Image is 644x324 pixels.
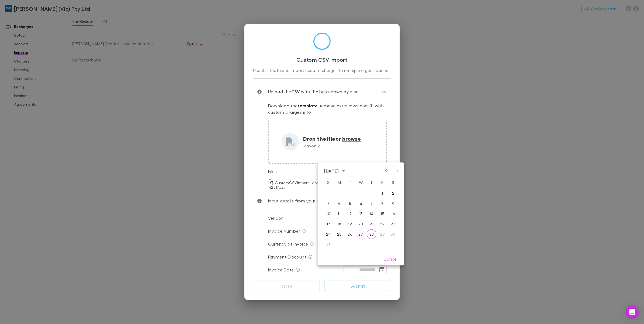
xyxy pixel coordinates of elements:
p: Payment Discount [268,254,306,260]
span: Wednesday [356,177,366,188]
button: 3 [324,199,333,208]
button: 5 [345,199,355,208]
button: 9 [388,199,398,208]
div: Input details from your invoice [253,192,391,209]
strong: CSV [291,89,300,94]
p: Files [268,168,277,175]
button: 7 [367,199,376,208]
button: 20 [356,219,366,229]
span: Tuesday [345,177,355,188]
button: 15 [378,209,387,219]
button: 12 [345,209,355,219]
span: Friday [378,177,387,188]
button: Choose date [378,266,386,274]
div: Use this feature to import custom charges to multiple organisations. [253,67,391,74]
p: Input details from your invoice [262,198,331,204]
button: 13 [356,209,366,219]
button: 10 [324,209,333,219]
button: 17 [324,219,333,229]
h3: Custom CSV Import [253,56,391,63]
button: 18 [334,219,344,229]
div: [DATE] [324,168,339,174]
p: CustomCSVImport - ApprovalMax [DATE] INV6090BB55-42317.csv [269,180,375,189]
button: 2 [388,188,398,198]
button: 28 [367,229,376,239]
button: 21 [367,219,376,229]
button: 8 [378,199,387,208]
button: 4 [334,199,344,208]
p: Invoice Number [268,228,300,234]
button: 22 [378,219,387,229]
button: 27 [356,229,366,239]
button: 1 [378,188,387,198]
span: Sunday [324,177,333,188]
p: .csv only [303,143,361,149]
p: Upload the with the breakdown by plan [262,88,359,95]
div: Open Intercom Messenger [626,306,639,319]
p: Download the , remove extra rows and fill with custom charges info [268,102,387,115]
button: calendar view is open, switch to year view [340,168,347,174]
button: 14 [367,209,376,219]
div: Upload theCSV with the breakdown by plan [253,83,391,100]
p: Invoice Date [268,267,294,273]
button: Cancel [379,255,402,263]
span: browse [342,135,361,142]
button: Submit [324,281,391,291]
button: Close [253,281,320,291]
button: 6 [356,199,366,208]
span: Saturday [388,177,398,188]
button: 23 [388,219,398,229]
button: 11 [334,209,344,219]
p: Vendor [268,215,283,221]
span: Monday [334,177,344,188]
p: Drop the file or [303,135,361,143]
button: 25 [334,229,344,239]
button: 19 [345,219,355,229]
p: Currency of Invoice [268,241,308,247]
button: Previous month [383,168,389,174]
span: Thursday [367,177,376,188]
button: 24 [324,229,333,239]
a: template [297,103,318,108]
button: 26 [345,229,355,239]
button: 16 [388,209,398,219]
